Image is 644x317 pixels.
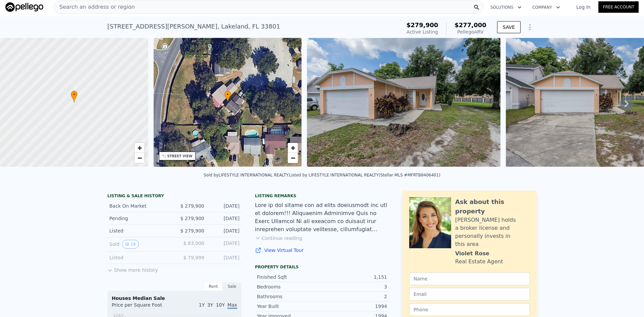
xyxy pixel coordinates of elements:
[109,203,169,209] div: Back On Market
[288,143,298,153] a: Zoom in
[257,293,322,300] div: Bathrooms
[307,38,500,167] img: Sale: 167106088 Parcel: 31532749
[109,240,169,249] div: Sold
[137,144,142,152] span: +
[54,3,135,11] span: Search an address or region
[107,264,158,273] button: Show more history
[223,282,241,291] div: Sale
[183,241,204,246] span: $ 83,000
[454,29,486,35] div: Pellego ARV
[257,274,322,280] div: Finished Sqft
[224,92,231,98] span: •
[407,21,438,29] span: $279,900
[210,240,239,249] div: [DATE]
[289,173,440,177] div: Listed by LIFESTYLE INTERNATIONAL REALTY (Stellar MLS #MFRTB8406401)
[216,302,225,308] span: 10Y
[455,250,489,258] div: Violet Rose
[199,302,205,308] span: 1Y
[71,91,77,102] div: •
[255,247,389,254] a: View Virtual Tour
[255,264,389,270] div: Property details
[109,254,169,261] div: Listed
[322,274,387,280] div: 1,151
[112,295,237,302] div: Houses Median Sale
[455,197,530,216] div: Ask about this property
[204,282,223,291] div: Rent
[207,302,213,308] span: 3Y
[291,154,295,162] span: −
[255,201,389,233] div: Lore ip dol sitame con ad elits doeiusmodt inc utl et dolorem!!! Aliquaenim Adminimve Quis no Exe...
[210,215,239,222] div: [DATE]
[180,228,204,233] span: $ 279,900
[167,154,193,159] div: STREET VIEW
[224,91,231,102] div: •
[180,203,204,209] span: $ 279,900
[210,227,239,234] div: [DATE]
[112,302,174,312] div: Price per Square Foot
[322,283,387,290] div: 3
[183,255,204,260] span: $ 79,999
[255,193,389,199] div: Listing remarks
[497,21,521,33] button: SAVE
[455,258,503,266] div: Real Estate Agent
[135,143,145,153] a: Zoom in
[454,21,486,29] span: $277,000
[71,92,77,98] span: •
[257,283,322,290] div: Bedrooms
[288,153,298,163] a: Zoom out
[255,235,302,242] button: Continue reading
[180,216,204,221] span: $ 279,900
[409,303,530,316] input: Phone
[227,302,237,309] span: Max
[527,1,566,13] button: Company
[568,4,598,10] a: Log In
[109,215,169,222] div: Pending
[322,303,387,310] div: 1994
[291,144,295,152] span: +
[407,29,438,35] span: Active Listing
[5,2,43,12] img: Pellego
[137,154,142,162] span: −
[598,1,639,13] a: Free Account
[455,216,530,248] div: [PERSON_NAME] holds a broker license and personally invests in this area
[210,254,239,261] div: [DATE]
[485,1,527,13] button: Solutions
[409,288,530,301] input: Email
[107,193,241,200] div: LISTING & SALE HISTORY
[257,303,322,310] div: Year Built
[109,227,169,234] div: Listed
[107,22,280,31] div: [STREET_ADDRESS][PERSON_NAME] , Lakeland , FL 33801
[204,173,289,177] div: Sold by LIFESTYLE INTERNATIONAL REALTY .
[135,153,145,163] a: Zoom out
[210,203,239,209] div: [DATE]
[122,240,139,249] button: View historical data
[523,20,537,34] button: Show Options
[409,272,530,285] input: Name
[322,293,387,300] div: 2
